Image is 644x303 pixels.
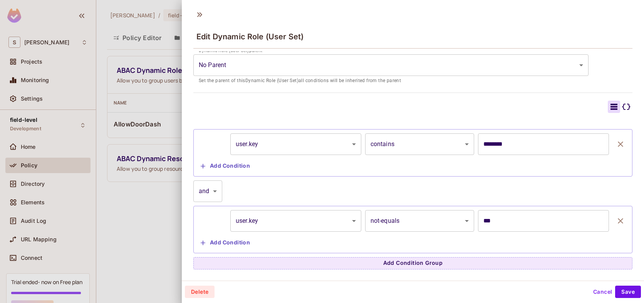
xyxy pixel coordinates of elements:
[365,210,475,232] div: not-equals
[199,47,262,54] label: Dynamic Role (User Set) parent
[198,237,253,249] button: Add Condition
[193,257,632,269] button: Add Condition Group
[185,286,215,298] button: Delete
[615,286,641,298] button: Save
[199,77,583,85] p: Set the parent of this Dynamic Role (User Set) all conditions will be inherited from the parent
[365,133,475,155] div: contains
[230,210,361,232] div: user.key
[193,54,589,76] div: Without label
[198,160,253,172] button: Add Condition
[230,133,361,155] div: user.key
[196,32,304,41] span: Edit Dynamic Role (User Set)
[193,180,222,202] div: and
[590,286,615,298] button: Cancel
